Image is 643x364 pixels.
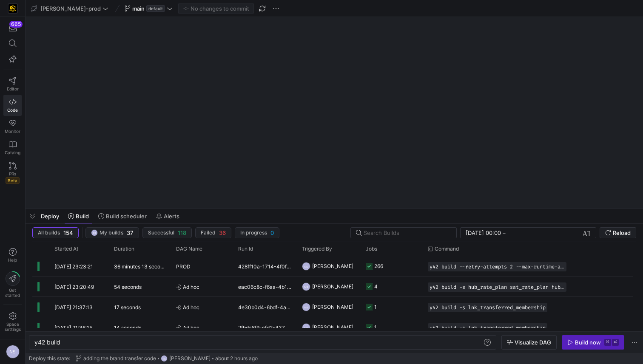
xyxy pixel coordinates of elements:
[114,324,141,331] y42-duration: 14 seconds
[169,356,211,361] span: [PERSON_NAME]
[176,318,228,338] span: Ad hoc
[32,256,634,277] div: Press SPACE to select this row.
[374,277,378,296] div: 4
[152,209,183,223] button: Alerts
[176,246,202,252] span: DAG Name
[240,230,267,236] span: In progress
[122,3,175,14] button: maindefault
[366,246,377,252] span: Jobs
[3,95,22,116] a: Code
[507,229,563,236] input: End datetime
[3,343,22,361] button: NS
[233,256,297,276] div: 428ff10a-1714-4f0f-8db2-4516e1ff6df9
[6,345,20,358] div: NS
[29,3,111,14] button: [PERSON_NAME]-prod
[91,229,98,236] div: NS
[106,213,147,220] span: Build scheduler
[41,213,59,220] span: Deploy
[40,5,101,12] span: [PERSON_NAME]-prod
[94,209,151,223] button: Build scheduler
[435,246,459,252] span: Command
[54,304,93,310] span: [DATE] 21:37:13
[161,355,168,362] div: NS
[74,353,260,364] button: adding the brand transfer codeNS[PERSON_NAME]about 2 hours ago
[9,4,17,13] img: https://storage.googleapis.com/y42-prod-data-exchange/images/uAsz27BndGEK0hZWDFeOjoxA7jCwgK9jE472...
[613,229,631,236] span: Reload
[302,246,332,252] span: Triggered By
[114,246,134,252] span: Duration
[6,177,20,184] span: Beta
[3,268,22,301] button: Getstarted
[54,324,92,331] span: [DATE] 21:36:15
[215,356,258,361] span: about 2 hours ago
[612,339,619,346] kbd: ⏎
[233,277,297,296] div: eac06c8c-f6aa-4b1d-8481-df7be1f07505
[3,158,22,187] a: PRsBeta
[9,171,16,176] span: PRs
[238,246,253,252] span: Run Id
[312,317,353,337] span: [PERSON_NAME]
[142,227,192,238] button: Successful118
[312,297,353,317] span: [PERSON_NAME]
[176,257,191,277] span: PROD
[9,21,23,28] div: 665
[64,209,93,223] button: Build
[3,73,22,95] a: Editor
[270,229,274,236] span: 0
[5,288,20,298] span: Get started
[201,230,216,236] span: Failed
[32,227,79,238] button: All builds154
[3,1,22,16] a: https://storage.googleapis.com/y42-prod-data-exchange/images/uAsz27BndGEK0hZWDFeOjoxA7jCwgK9jE472...
[374,317,377,337] div: 1
[430,305,546,310] span: y42 build -s lnk_transferred_membership
[54,263,93,270] span: [DATE] 23:23:21
[63,229,73,236] span: 154
[312,256,353,276] span: [PERSON_NAME]
[312,277,353,296] span: [PERSON_NAME]
[54,246,78,252] span: Started At
[148,230,174,236] span: Successful
[32,277,634,297] div: Press SPACE to select this row.
[374,256,383,276] div: 266
[235,227,279,238] button: In progress0
[146,5,165,12] span: default
[501,335,557,350] button: Visualize DAG
[430,284,565,290] span: y42 build -s hub_rate_plan sat_rate_plan hub_membership_rate_plan sat_membership_rate_plan --full...
[3,137,22,158] a: Catalog
[29,356,70,361] span: Deploy this state:
[132,5,145,12] span: main
[233,297,297,317] div: 4e30b0d4-6bdf-4a45-a3fd-698a5da470b6
[503,229,506,236] span: –
[83,356,156,361] span: adding the brand transfer code
[34,339,60,346] span: y42 build
[233,317,297,337] div: 2fbda8f9-cfd2-4373-bc61-cdd9b51efbc2
[178,229,186,236] span: 118
[515,339,551,346] span: Visualize DAG
[176,277,228,297] span: Ad hoc
[114,263,169,270] y42-duration: 36 minutes 13 seconds
[100,230,123,236] span: My builds
[7,257,18,262] span: Help
[5,129,20,134] span: Monitor
[430,264,565,270] span: y42 build --retry-attempts 2 --max-runtime-all 1h
[5,150,20,155] span: Catalog
[466,229,501,236] input: Start datetime
[302,262,310,271] div: NS
[600,227,636,238] button: Reload
[5,322,21,332] span: Space settings
[114,304,141,310] y42-duration: 17 seconds
[85,227,139,238] button: NSMy builds37
[219,229,226,236] span: 36
[176,297,228,317] span: Ad hoc
[3,308,22,336] a: Spacesettings
[114,284,142,290] y42-duration: 54 seconds
[54,284,94,290] span: [DATE] 23:20:49
[575,339,601,346] div: Build now
[164,213,179,220] span: Alerts
[3,244,22,266] button: Help
[195,227,231,238] button: Failed36
[32,297,634,317] div: Press SPACE to select this row.
[76,213,89,220] span: Build
[364,229,450,236] input: Search Builds
[302,303,310,311] div: NS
